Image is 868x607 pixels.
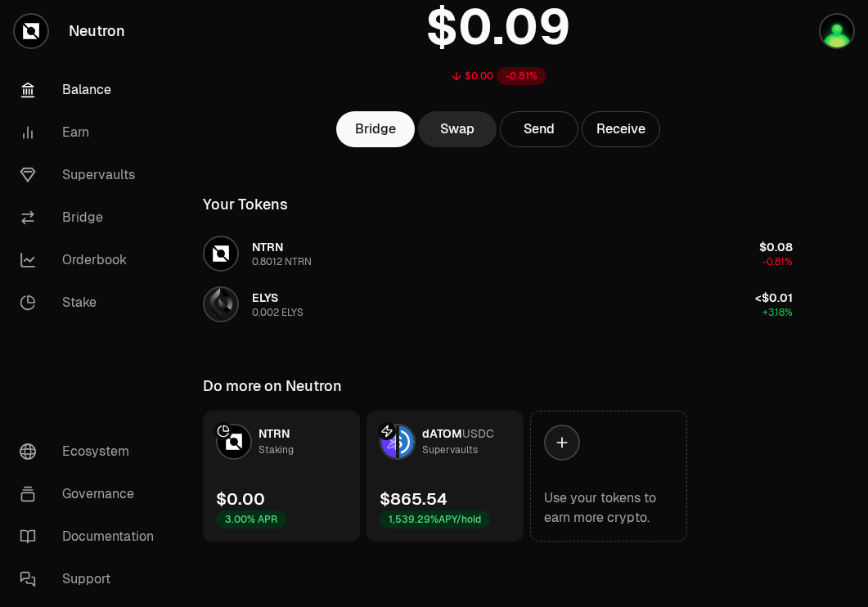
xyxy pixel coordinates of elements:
[7,430,177,473] a: Ecosystem
[336,111,415,147] a: Bridge
[252,255,312,268] div: 0.8012 NTRN
[462,426,494,441] span: USDC
[418,111,497,147] a: Swap
[218,425,250,458] img: NTRN Logo
[252,240,283,254] span: NTRN
[7,154,177,196] a: Supervaults
[203,411,360,542] a: NTRN LogoNTRNStaking$0.003.00% APR
[7,558,177,600] a: Support
[7,473,177,515] a: Governance
[205,288,237,321] img: ELYS Logo
[497,67,546,85] div: -0.81%
[422,442,478,458] div: Supervaults
[465,70,493,83] div: $0.00
[216,488,265,510] div: $0.00
[7,196,177,239] a: Bridge
[399,425,414,458] img: USDC Logo
[7,69,177,111] a: Balance
[380,488,447,510] div: $865.54
[252,306,304,319] div: 0.002 ELYS
[259,426,290,441] span: NTRN
[582,111,660,147] button: Receive
[252,290,278,305] span: ELYS
[530,411,687,542] a: Use your tokens to earn more crypto.
[821,15,853,47] img: Atom Staking
[500,111,578,147] button: Send
[7,111,177,154] a: Earn
[193,280,803,329] button: ELYS LogoELYS0.002 ELYS<$0.01+3.18%
[422,426,462,441] span: dATOM
[380,510,490,528] div: 1,539.29% APY/hold
[759,240,793,254] span: $0.08
[7,515,177,558] a: Documentation
[205,237,237,270] img: NTRN Logo
[259,442,294,458] div: Staking
[762,306,793,319] span: +3.18%
[544,488,673,528] div: Use your tokens to earn more crypto.
[755,290,793,305] span: <$0.01
[216,510,286,528] div: 3.00% APR
[193,229,803,278] button: NTRN LogoNTRN0.8012 NTRN$0.08-0.81%
[762,255,793,268] span: -0.81%
[7,239,177,281] a: Orderbook
[203,193,288,216] div: Your Tokens
[367,411,524,542] a: dATOM LogoUSDC LogodATOMUSDCSupervaults$865.541,539.29%APY/hold
[203,375,342,398] div: Do more on Neutron
[7,281,177,324] a: Stake
[381,425,396,458] img: dATOM Logo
